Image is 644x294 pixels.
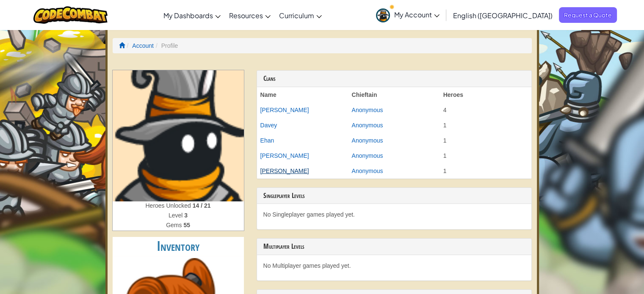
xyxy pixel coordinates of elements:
a: Curriculum [275,4,326,27]
span: English ([GEOGRAPHIC_DATA]) [453,11,553,20]
h3: Multiplayer Levels [263,243,525,250]
a: Ehan [260,137,274,144]
h2: Inventory [113,237,244,256]
a: [PERSON_NAME] [260,152,309,159]
h3: Clans [263,75,525,82]
span: My Dashboards [163,11,213,20]
th: Name [257,87,348,102]
a: [PERSON_NAME] [260,168,309,174]
td: 1 [440,118,531,133]
span: Heroes Unlocked [145,202,192,209]
strong: 55 [183,222,190,228]
a: Davey [260,122,277,129]
td: 1 [440,133,531,148]
a: My Dashboards [159,4,225,27]
p: No Multiplayer games played yet. [263,261,525,270]
span: Gems [166,222,183,228]
a: Anonymous [352,107,383,113]
strong: 3 [184,212,188,219]
span: My Account [394,10,439,19]
strong: 14 / 21 [193,202,211,209]
a: Anonymous [352,168,383,174]
h3: Singleplayer Levels [263,192,525,200]
span: Level [169,212,184,219]
th: Heroes [440,87,531,102]
th: Chieftain [348,87,440,102]
p: No Singleplayer games played yet. [263,210,525,219]
a: Anonymous [352,122,383,129]
a: Anonymous [352,137,383,144]
td: 1 [440,148,531,163]
td: 4 [440,102,531,118]
span: Curriculum [279,11,314,20]
a: My Account [372,2,444,28]
img: CodeCombat logo [33,6,108,24]
li: Profile [154,41,178,50]
a: Resources [225,4,275,27]
a: Anonymous [352,152,383,159]
td: 1 [440,163,531,179]
img: avatar [376,8,390,22]
a: Account [132,42,154,49]
a: [PERSON_NAME] [260,107,309,113]
span: Resources [229,11,263,20]
a: Request a Quote [559,7,617,23]
a: English ([GEOGRAPHIC_DATA]) [449,4,557,27]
